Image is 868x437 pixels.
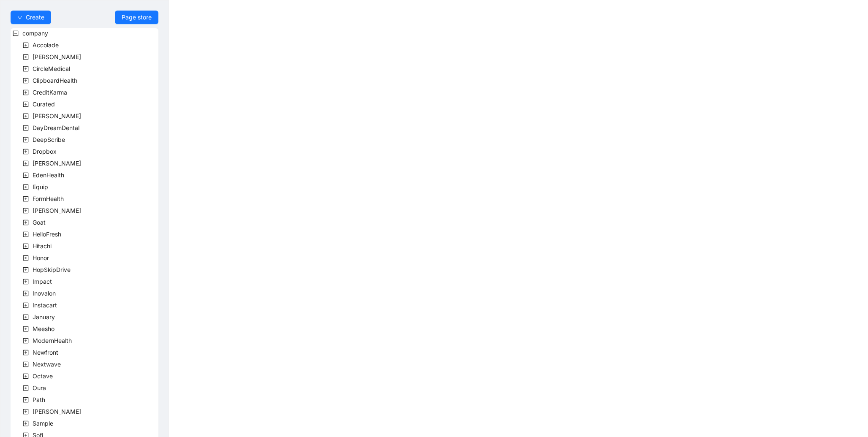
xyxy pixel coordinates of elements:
[33,41,59,49] span: Accolade
[23,255,29,261] span: plus-square
[31,135,67,145] span: DeepScribe
[31,182,50,192] span: Equip
[23,243,29,249] span: plus-square
[33,242,52,250] span: Hitachi
[33,160,81,167] span: [PERSON_NAME]
[23,397,29,403] span: plus-square
[33,408,81,415] span: [PERSON_NAME]
[31,241,53,251] span: Hitachi
[31,371,54,381] span: Octave
[23,137,29,143] span: plus-square
[23,78,29,84] span: plus-square
[31,253,51,263] span: Honor
[33,124,79,131] span: DayDreamDental
[23,149,29,155] span: plus-square
[33,361,61,368] span: Nextwave
[31,324,56,334] span: Meesho
[31,407,83,417] span: Rothman
[31,64,72,74] span: CircleMedical
[23,279,29,285] span: plus-square
[33,112,81,119] span: [PERSON_NAME]
[23,184,29,190] span: plus-square
[33,337,72,344] span: ModernHealth
[23,90,29,95] span: plus-square
[23,113,29,119] span: plus-square
[23,290,29,296] span: plus-square
[31,158,83,168] span: Earnest
[22,30,48,37] span: company
[33,136,65,143] span: DeepScribe
[33,171,64,179] span: EdenHealth
[33,290,56,297] span: Inovalon
[23,160,29,166] span: plus-square
[31,347,60,358] span: Newfront
[31,99,57,109] span: Curated
[33,349,58,356] span: Newfront
[31,111,83,121] span: Darby
[31,123,81,133] span: DayDreamDental
[33,100,55,108] span: Curated
[33,420,53,427] span: Sample
[31,418,55,429] span: Sample
[11,11,51,24] button: downCreate
[23,42,29,48] span: plus-square
[33,65,70,72] span: CircleMedical
[23,231,29,237] span: plus-square
[33,278,52,285] span: Impact
[17,15,22,20] span: down
[33,372,53,380] span: Octave
[23,326,29,332] span: plus-square
[33,384,46,391] span: Oura
[33,77,77,84] span: ClipboardHealth
[23,385,29,391] span: plus-square
[31,395,47,405] span: Path
[31,312,57,322] span: January
[23,267,29,273] span: plus-square
[26,13,44,22] span: Create
[23,314,29,320] span: plus-square
[23,350,29,356] span: plus-square
[33,254,49,261] span: Honor
[23,172,29,178] span: plus-square
[31,194,65,204] span: FormHealth
[33,195,64,202] span: FormHealth
[33,231,61,238] span: HelloFresh
[23,338,29,344] span: plus-square
[23,361,29,367] span: plus-square
[31,288,57,299] span: Inovalon
[13,30,19,36] span: minus-square
[23,54,29,60] span: plus-square
[31,217,47,228] span: Goat
[33,266,71,273] span: HopSkipDrive
[23,373,29,379] span: plus-square
[33,313,55,320] span: January
[115,11,158,24] a: Page store
[31,383,48,393] span: Oura
[23,220,29,225] span: plus-square
[31,40,60,50] span: Accolade
[23,302,29,308] span: plus-square
[31,147,58,157] span: Dropbox
[33,219,46,226] span: Goat
[33,148,57,155] span: Dropbox
[23,409,29,415] span: plus-square
[23,66,29,72] span: plus-square
[21,28,50,38] span: company
[31,87,69,98] span: CreditKarma
[31,277,54,287] span: Impact
[33,89,67,96] span: CreditKarma
[23,101,29,107] span: plus-square
[31,229,63,239] span: HelloFresh
[31,76,79,86] span: ClipboardHealth
[31,300,59,310] span: Instacart
[31,359,63,369] span: Nextwave
[23,196,29,202] span: plus-square
[23,208,29,214] span: plus-square
[33,183,48,190] span: Equip
[33,301,57,309] span: Instacart
[31,170,66,180] span: EdenHealth
[23,421,29,426] span: plus-square
[122,13,152,22] span: Page store
[33,207,81,214] span: [PERSON_NAME]
[31,336,73,346] span: ModernHealth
